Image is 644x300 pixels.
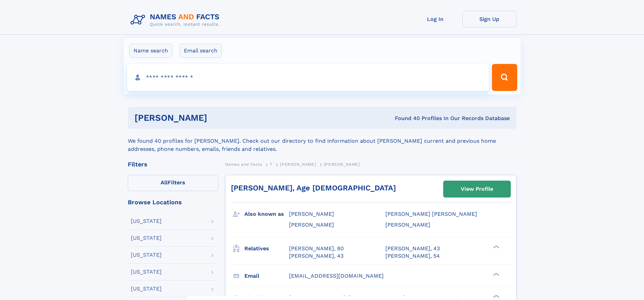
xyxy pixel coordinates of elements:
a: [PERSON_NAME], Age [DEMOGRAPHIC_DATA] [231,184,396,192]
div: [US_STATE] [131,218,162,224]
button: Search Button [492,64,517,91]
h3: Email [244,270,289,282]
div: We found 40 profiles for [PERSON_NAME]. Check out our directory to find information about [PERSON... [128,129,517,153]
a: Sign Up [462,11,517,27]
span: [EMAIL_ADDRESS][DOMAIN_NAME] [289,273,384,279]
a: [PERSON_NAME] [280,160,316,168]
div: [US_STATE] [131,286,162,292]
div: [US_STATE] [131,252,162,258]
div: Filters [128,161,218,167]
label: Filters [128,175,218,191]
a: [PERSON_NAME], 80 [289,245,344,252]
div: [US_STATE] [131,269,162,275]
div: View Profile [461,181,493,197]
span: [PERSON_NAME] [280,162,316,167]
label: Email search [180,44,222,58]
input: search input [127,64,489,91]
h3: Also known as [244,208,289,220]
h1: [PERSON_NAME] [135,114,301,122]
h3: Relatives [244,243,289,254]
span: T [270,162,272,167]
label: Name search [129,44,172,58]
div: ❯ [492,294,500,298]
div: [US_STATE] [131,235,162,241]
a: Log In [408,11,462,27]
span: [PERSON_NAME] [PERSON_NAME] [385,211,477,217]
a: [PERSON_NAME], 43 [385,245,440,252]
a: View Profile [444,181,510,197]
div: ❯ [492,272,500,276]
div: ❯ [492,245,500,249]
img: Logo Names and Facts [128,11,225,29]
a: [PERSON_NAME], 54 [385,252,440,260]
div: Found 40 Profiles In Our Records Database [301,115,510,122]
span: All [161,179,168,186]
span: [PERSON_NAME] [289,211,334,217]
span: [PERSON_NAME] [289,222,334,228]
a: [PERSON_NAME], 43 [289,252,343,260]
a: T [270,160,272,168]
div: Browse Locations [128,199,218,205]
a: Names and Facts [225,160,262,168]
span: [PERSON_NAME] [385,222,430,228]
span: [PERSON_NAME] [324,162,360,167]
